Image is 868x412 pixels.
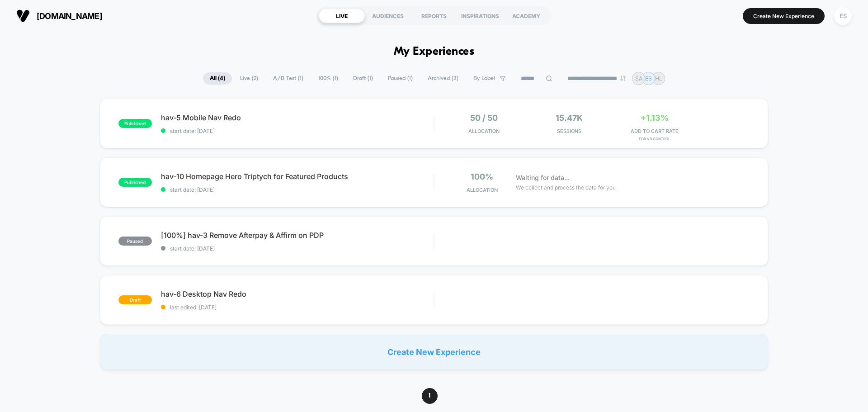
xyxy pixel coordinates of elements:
span: published [118,119,152,128]
div: LIVE [319,9,365,23]
button: Create New Experience [743,8,825,24]
span: draft [118,295,152,304]
span: Draft ( 1 ) [346,72,380,85]
div: INSPIRATIONS [457,9,503,23]
div: REPORTS [411,9,457,23]
span: paused [118,237,152,246]
h1: My Experiences [394,45,475,58]
span: 1 [422,388,438,404]
span: last edited: [DATE] [161,304,434,311]
span: Paused ( 1 ) [381,72,420,85]
span: Sessions [529,128,610,134]
span: start date: [DATE] [161,186,434,193]
span: for v0 control [614,137,695,141]
span: All ( 4 ) [203,72,232,85]
span: By Label [473,75,495,82]
div: AUDIENCES [365,9,411,23]
p: ES [645,75,652,82]
span: Waiting for data... [516,173,570,183]
p: HL [655,75,662,82]
div: ES [834,7,852,25]
span: start date: [DATE] [161,245,434,252]
span: hav-5 Mobile Nav Redo [161,113,434,122]
span: start date: [DATE] [161,128,434,134]
p: SA [635,75,642,82]
span: Live ( 2 ) [233,72,265,85]
span: [100%] hav-3 Remove Afterpay & Affirm on PDP [161,231,434,240]
span: Allocation [468,128,500,134]
span: 50 / 50 [470,113,498,123]
button: [DOMAIN_NAME] [14,9,105,23]
div: ACADEMY [503,9,549,23]
span: published [118,178,152,187]
span: Archived ( 3 ) [421,72,465,85]
img: Visually logo [16,9,30,23]
span: 15.47k [556,113,583,123]
span: Allocation [467,187,498,193]
span: ADD TO CART RATE [614,128,695,134]
span: hav-10 Homepage Hero Triptych for Featured Products [161,172,434,181]
div: Create New Experience [100,334,768,370]
span: We collect and process the data for you [516,183,616,192]
span: A/B Test ( 1 ) [266,72,310,85]
img: end [620,76,626,81]
span: hav-6 Desktop Nav Redo [161,289,434,298]
span: [DOMAIN_NAME] [37,11,102,21]
span: 100% ( 1 ) [311,72,345,85]
button: ES [831,7,854,25]
span: 100% [471,172,493,181]
span: +1.13% [641,113,669,123]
